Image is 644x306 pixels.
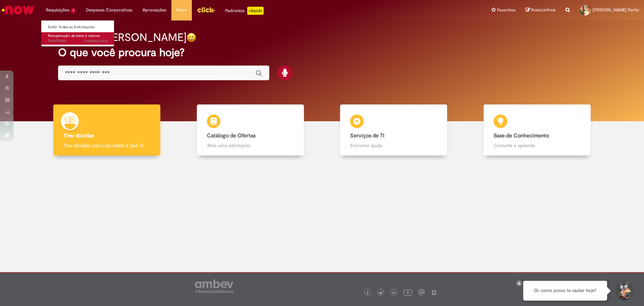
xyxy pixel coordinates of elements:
[58,47,586,58] h2: O que você procura hoje?
[86,7,132,13] span: Despesas Corporativas
[63,132,94,139] b: Tirar dúvidas
[41,24,115,31] a: Exibir Todas as Solicitações
[143,7,166,13] span: Aprovações
[84,38,108,43] time: 10/07/2025 15:47:16
[494,142,581,149] p: Consulte e aprenda
[63,142,150,149] p: Tirar dúvidas com Lupi Assist e Gen Ai
[466,104,609,156] a: Base de Conhecimento Consulte e aprenda
[179,104,322,156] a: Catálogo de Ofertas Abra uma solicitação
[48,33,100,38] span: Recuperação de bens e valores
[46,7,69,13] span: Requisições
[404,288,412,297] img: logo_footer_youtube.png
[593,7,639,13] span: [PERSON_NAME] Porto
[392,291,396,295] img: logo_footer_linkedin.png
[379,291,382,295] img: logo_footer_twitter.png
[35,104,179,156] a: Tirar dúvidas Tirar dúvidas com Lupi Assist e Gen Ai
[197,5,215,15] img: click_logo_yellow_360x200.png
[207,142,294,149] p: Abra uma solicitação
[225,7,264,15] div: Padroniza
[431,289,437,295] img: logo_footer_naosei.png
[195,279,233,293] img: logo_footer_ambev_rotulo_gray.png
[366,291,369,295] img: logo_footer_facebook.png
[207,132,256,139] b: Catálogo de Ofertas
[48,38,108,44] span: R13275384
[71,8,76,13] span: 1
[41,32,115,45] a: Aberto R13275384 : Recuperação de bens e valores
[614,281,634,301] button: Iniciar Conversa de Suporte
[247,7,264,15] p: +GenAi
[84,38,108,43] span: 3 mês(es) atrás
[419,289,425,295] img: logo_footer_workplace.png
[526,7,555,13] a: Rascunhos
[322,104,466,156] a: Serviços de TI Encontre ajuda
[497,7,516,13] span: Favoritos
[494,132,549,139] b: Base de Conhecimento
[176,7,187,13] span: More
[1,3,35,17] img: ServiceNow
[41,20,114,47] ul: Requisições
[523,281,607,301] div: Oi, como posso te ajudar hoje?
[531,7,555,13] span: Rascunhos
[58,32,186,43] h2: Bom dia, [PERSON_NAME]
[186,33,196,42] img: happy-face.png
[350,142,437,149] p: Encontre ajuda
[350,132,384,139] b: Serviços de TI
